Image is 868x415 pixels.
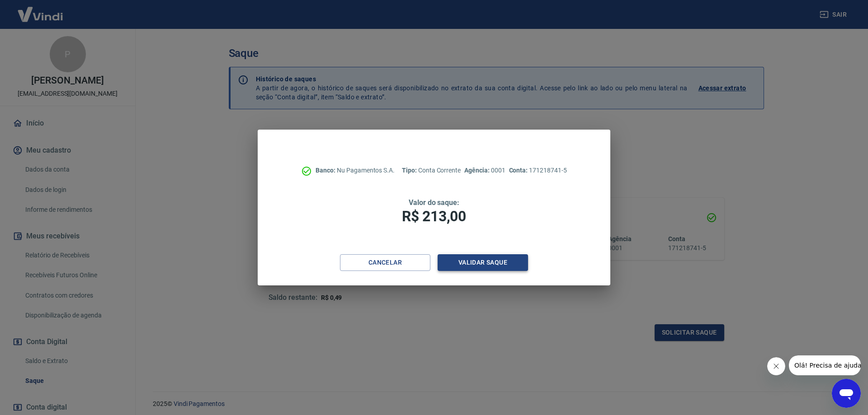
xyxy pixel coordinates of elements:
[789,355,861,375] iframe: Mensagem da empresa
[509,166,567,175] p: 171218741-5
[316,167,337,174] span: Banco:
[316,166,395,175] p: Nu Pagamentos S.A.
[464,167,491,174] span: Agência:
[438,254,528,271] button: Validar saque
[509,167,529,174] span: Conta:
[402,167,418,174] span: Tipo:
[464,166,505,175] p: 0001
[767,357,785,375] iframe: Fechar mensagem
[409,198,459,207] span: Valor do saque:
[5,6,76,14] span: Olá! Precisa de ajuda?
[340,254,430,271] button: Cancelar
[832,379,861,408] iframe: Botão para abrir a janela de mensagens
[402,166,461,175] p: Conta Corrente
[402,208,466,225] span: R$ 213,00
